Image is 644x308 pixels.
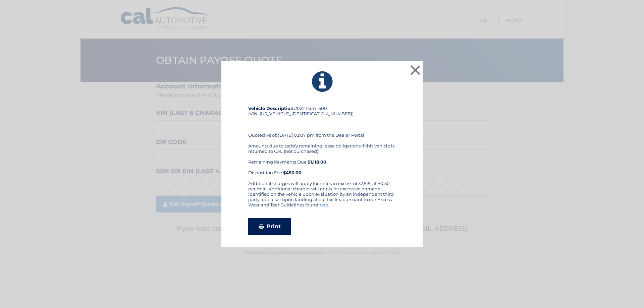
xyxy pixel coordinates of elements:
strong: $450.00 [283,170,302,175]
div: Amounts due to satisfy remaining lease obligations if this vehicle is returned to CAL (not purcha... [248,143,396,175]
button: × [409,63,422,77]
b: $1,118.00 [308,159,326,165]
a: here [318,202,328,207]
strong: Vehicle Description: [248,106,294,111]
div: Additional charges will apply for miles in excess of 32,515, at $0.50 per mile. Additional charge... [248,181,396,213]
a: Print [248,218,291,235]
div: 2022 Ram 1500 (VIN: [US_VEHICLE_IDENTIFICATION_NUMBER]) Quoted As of: [DATE] 03:07 pm from the De... [248,106,396,181]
